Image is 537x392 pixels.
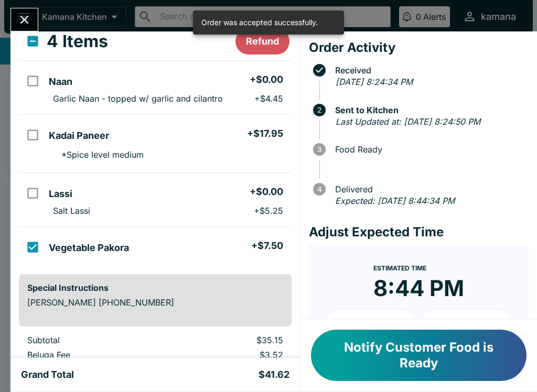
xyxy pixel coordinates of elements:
[27,297,283,308] p: [PERSON_NAME] [PHONE_NUMBER]
[317,106,321,114] text: 2
[326,310,417,336] button: + 10
[311,330,527,381] button: Notify Customer Food is Ready
[47,31,108,52] h3: 4 Items
[49,75,72,88] h5: Naan
[53,205,90,216] p: Salt Lassi
[250,73,283,86] h5: + $0.00
[27,335,166,345] p: Subtotal
[27,350,166,360] p: Beluga Fee
[309,224,529,240] h4: Adjust Expected Time
[11,8,38,31] button: Close
[336,116,480,127] em: Last Updated at: [DATE] 8:24:50 PM
[309,40,529,56] h4: Order Activity
[21,368,74,381] h5: Grand Total
[330,66,529,75] span: Received
[49,188,72,200] h5: Lassi
[254,93,283,104] p: + $4.45
[330,105,529,115] span: Sent to Kitchen
[421,310,512,336] button: + 20
[183,350,283,360] p: $3.52
[373,275,464,302] time: 8:44 PM
[49,129,109,142] h5: Kadai Paneer
[317,185,321,193] text: 4
[49,242,129,254] h5: Vegetable Pakora
[27,282,283,293] h6: Special Instructions
[373,264,426,272] span: Estimated Time
[53,149,144,160] p: * Spice level medium
[330,184,529,194] span: Delivered
[235,28,289,55] button: Refund
[183,335,283,345] p: $35.15
[259,368,289,381] h5: $41.62
[336,77,413,87] em: [DATE] 8:24:34 PM
[19,23,292,266] table: orders table
[251,239,283,252] h5: + $7.50
[330,145,529,154] span: Food Ready
[53,93,223,104] p: Garlic Naan - topped w/ garlic and cilantro
[317,145,321,154] text: 3
[247,127,283,140] h5: + $17.95
[250,186,283,198] h5: + $0.00
[201,14,318,31] div: Order was accepted successfully.
[254,205,283,216] p: + $5.25
[335,195,455,206] em: Expected: [DATE] 8:44:34 PM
